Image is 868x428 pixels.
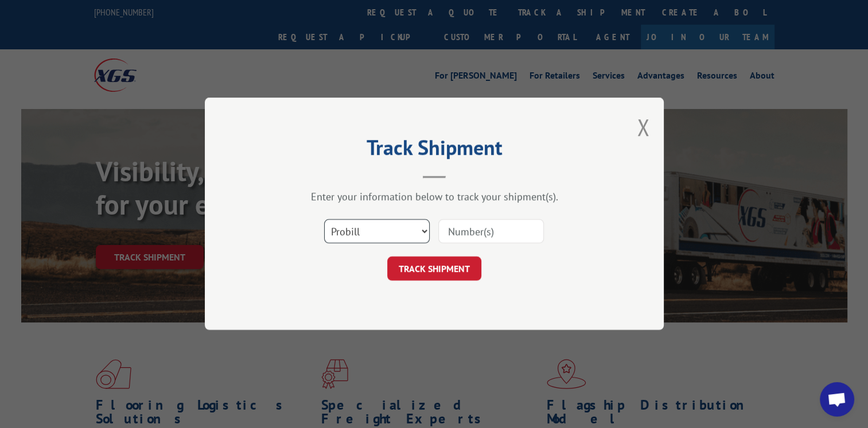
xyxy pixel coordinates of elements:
button: TRACK SHIPMENT [387,257,481,281]
button: Close modal [637,112,649,142]
input: Number(s) [438,220,544,244]
div: Enter your information below to track your shipment(s). [262,190,606,204]
h2: Track Shipment [262,139,606,161]
div: Open chat [820,382,854,417]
